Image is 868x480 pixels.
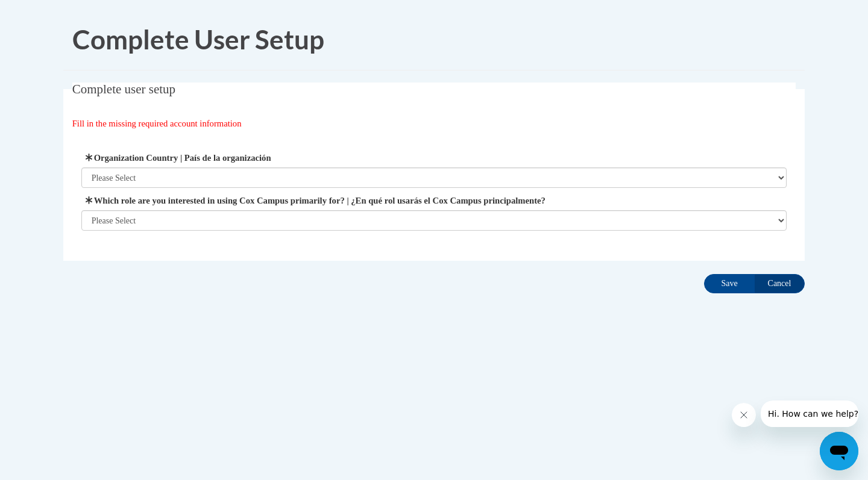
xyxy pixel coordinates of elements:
label: Organization Country | País de la organización [81,151,787,164]
span: Complete user setup [72,82,175,96]
span: Fill in the missing required account information [72,119,242,128]
iframe: Button to launch messaging window [820,432,858,470]
input: Save [704,274,755,293]
input: Cancel [754,274,805,293]
label: Which role are you interested in using Cox Campus primarily for? | ¿En qué rol usarás el Cox Camp... [81,194,787,207]
iframe: Close message [732,403,756,427]
iframe: Message from company [761,401,858,427]
span: Complete User Setup [72,23,324,55]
